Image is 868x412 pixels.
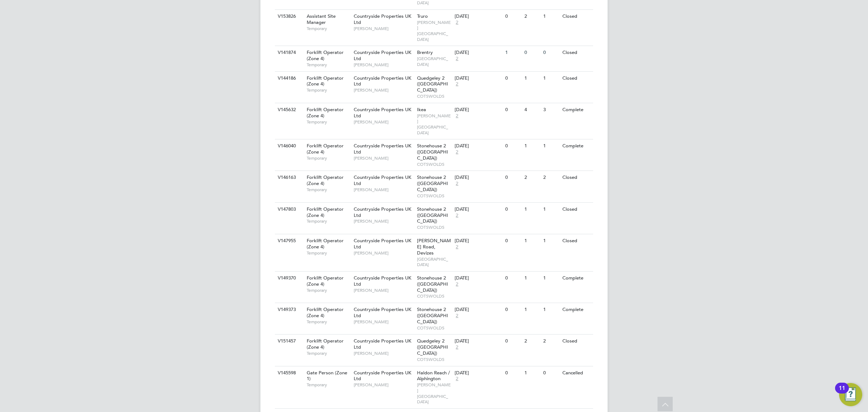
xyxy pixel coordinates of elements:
[455,20,459,26] span: 2
[455,75,502,81] div: [DATE]
[455,13,502,20] div: [DATE]
[455,113,459,119] span: 2
[503,46,522,59] div: 1
[276,171,301,184] div: V146163
[455,244,459,250] span: 2
[354,26,413,31] span: [PERSON_NAME]
[455,307,502,313] div: [DATE]
[455,213,459,219] span: 2
[307,306,344,319] span: Forklift Operator (Zone 4)
[354,155,413,161] span: [PERSON_NAME]
[417,306,448,325] span: Stonehouse 2 ([GEOGRAPHIC_DATA])
[354,319,413,325] span: [PERSON_NAME]
[455,107,502,113] div: [DATE]
[307,119,350,125] span: Temporary
[417,382,451,404] span: [PERSON_NAME][GEOGRAPHIC_DATA]
[417,193,451,199] span: COTSWOLDS
[354,62,413,68] span: [PERSON_NAME]
[307,382,350,388] span: Temporary
[417,93,451,99] span: COTSWOLDS
[455,50,502,56] div: [DATE]
[417,275,448,293] span: Stonehouse 2 ([GEOGRAPHIC_DATA])
[523,72,541,85] div: 1
[307,370,347,382] span: Gate Person (Zone 1)
[503,335,522,348] div: 0
[455,344,459,350] span: 2
[541,234,560,248] div: 1
[307,26,350,31] span: Temporary
[354,187,413,193] span: [PERSON_NAME]
[839,388,845,398] div: 11
[307,49,344,62] span: Forklift Operator (Zone 4)
[503,10,522,23] div: 0
[503,272,522,285] div: 0
[541,272,560,285] div: 1
[276,139,301,153] div: V146040
[523,46,541,59] div: 0
[276,366,301,380] div: V145598
[354,13,411,25] span: Countryside Properties UK Ltd
[523,335,541,348] div: 2
[417,20,451,42] span: [PERSON_NAME][GEOGRAPHIC_DATA]
[455,149,459,155] span: 2
[276,335,301,348] div: V151457
[455,143,502,149] div: [DATE]
[541,366,560,380] div: 0
[307,237,344,250] span: Forklift Operator (Zone 4)
[417,113,451,135] span: [PERSON_NAME][GEOGRAPHIC_DATA]
[307,275,344,287] span: Forklift Operator (Zone 4)
[455,281,459,287] span: 2
[276,234,301,248] div: V147955
[354,350,413,356] span: [PERSON_NAME]
[354,119,413,125] span: [PERSON_NAME]
[561,10,592,23] div: Closed
[455,238,502,244] div: [DATE]
[455,313,459,319] span: 2
[307,13,336,25] span: Assistant Site Manager
[417,143,448,161] span: Stonehouse 2 ([GEOGRAPHIC_DATA])
[354,75,411,87] span: Countryside Properties UK Ltd
[561,139,592,153] div: Complete
[417,106,426,113] span: Ikea
[523,366,541,380] div: 1
[503,103,522,117] div: 0
[541,139,560,153] div: 1
[561,46,592,59] div: Closed
[276,203,301,216] div: V147803
[276,303,301,316] div: V149373
[307,218,350,224] span: Temporary
[503,366,522,380] div: 0
[417,13,428,19] span: Truro
[541,171,560,184] div: 2
[541,10,560,23] div: 1
[561,171,592,184] div: Closed
[561,234,592,248] div: Closed
[417,206,448,224] span: Stonehouse 2 ([GEOGRAPHIC_DATA])
[354,287,413,293] span: [PERSON_NAME]
[354,250,413,256] span: [PERSON_NAME]
[354,218,413,224] span: [PERSON_NAME]
[455,56,459,62] span: 2
[307,106,344,119] span: Forklift Operator (Zone 4)
[523,171,541,184] div: 2
[523,203,541,216] div: 1
[541,203,560,216] div: 1
[354,87,413,93] span: [PERSON_NAME]
[307,155,350,161] span: Temporary
[523,303,541,316] div: 1
[523,234,541,248] div: 1
[503,171,522,184] div: 0
[561,272,592,285] div: Complete
[307,287,350,293] span: Temporary
[307,350,350,356] span: Temporary
[354,49,411,62] span: Countryside Properties UK Ltd
[417,256,451,268] span: [GEOGRAPHIC_DATA]
[503,72,522,85] div: 0
[417,237,451,256] span: [PERSON_NAME] Road, Devizes
[417,75,448,93] span: Quedgeley 2 ([GEOGRAPHIC_DATA])
[307,206,344,218] span: Forklift Operator (Zone 4)
[455,370,502,376] div: [DATE]
[354,174,411,186] span: Countryside Properties UK Ltd
[354,306,411,319] span: Countryside Properties UK Ltd
[417,325,451,331] span: COTSWOLDS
